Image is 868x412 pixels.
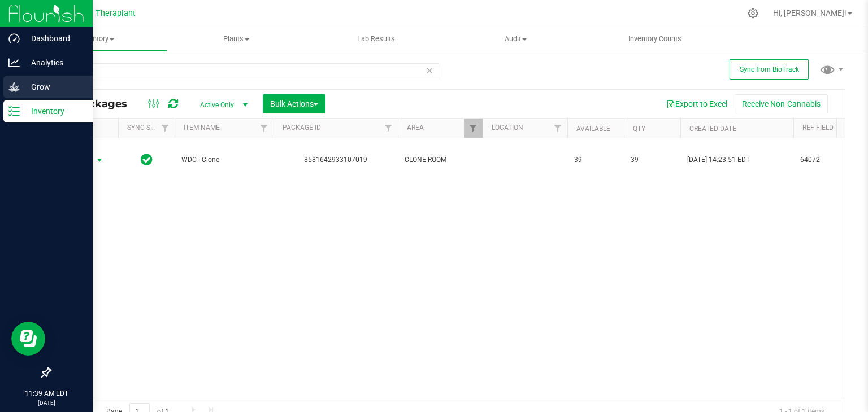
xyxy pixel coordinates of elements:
a: Audit [446,27,585,51]
button: Sync from BioTrack [730,59,809,80]
span: [DATE] 14:23:51 EDT [687,155,750,165]
a: Plants [167,27,306,51]
inline-svg: Dashboard [8,33,20,44]
a: Inventory Counts [585,27,725,51]
a: Location [492,124,523,132]
button: Export to Excel [659,94,735,113]
a: Lab Results [306,27,446,51]
p: [DATE] [5,398,88,407]
span: 39 [631,155,674,165]
p: Analytics [20,56,88,69]
span: Bulk Actions [270,99,318,108]
div: 8581642933107019 [272,155,400,165]
span: Inventory Counts [613,34,697,44]
a: Filter [156,119,175,138]
a: Item Name [184,124,220,132]
a: Inventory [27,27,167,51]
a: Filter [549,119,567,138]
inline-svg: Grow [8,81,20,93]
span: Audit [446,34,585,44]
p: Inventory [20,104,88,118]
a: Sync Status [127,124,171,132]
span: WDC - Clone [181,155,267,165]
a: Qty [633,125,645,133]
a: Created Date [689,125,736,133]
span: Lab Results [342,34,410,44]
a: Ref Field 1 [802,124,839,132]
span: In Sync [141,152,153,168]
span: select [93,152,107,168]
iframe: Resource center [11,322,45,356]
div: Manage settings [746,8,760,19]
inline-svg: Analytics [8,57,20,68]
a: Filter [379,119,398,138]
a: Filter [464,119,483,138]
span: Sync from BioTrack [740,65,799,73]
span: All Packages [59,98,138,110]
inline-svg: Inventory [8,106,20,117]
span: Hi, [PERSON_NAME]! [773,8,847,17]
a: Package ID [283,124,321,132]
span: 39 [574,155,617,165]
span: CLONE ROOM [405,155,476,165]
span: Inventory [27,34,167,44]
p: Grow [20,80,88,94]
a: Area [407,124,424,132]
p: 11:39 AM EDT [5,388,88,398]
a: Filter [255,119,274,138]
span: Plants [167,34,306,44]
p: Dashboard [20,32,88,45]
input: Search Package ID, Item Name, SKU, Lot or Part Number... [50,63,439,80]
a: Available [576,125,610,133]
span: Clear [426,63,433,78]
button: Receive Non-Cannabis [735,94,828,113]
span: Theraplant [96,8,136,18]
button: Bulk Actions [263,94,325,113]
